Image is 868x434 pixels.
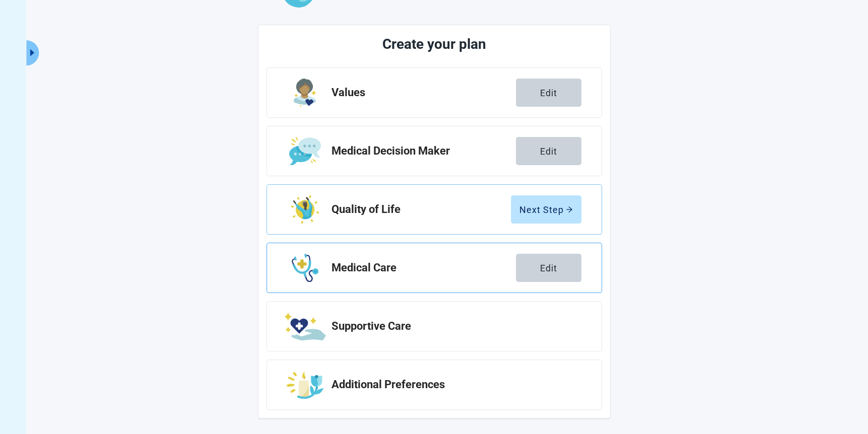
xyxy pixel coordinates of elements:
img: Step Icon [292,254,318,282]
button: Edit [516,79,581,107]
button: Edit [516,137,581,165]
h2: Supportive Care [331,320,573,332]
h2: Values [331,87,516,99]
button: Next Steparrow-right [511,195,581,224]
span: caret-right [27,48,37,57]
span: arrow-right [566,206,573,213]
div: Edit [540,88,557,98]
button: Expand menu [26,40,39,65]
img: Step Icon [294,79,316,107]
img: Step Icon [291,195,319,224]
img: Step Icon [287,371,323,399]
div: Edit [540,263,557,273]
button: Edit [516,254,581,282]
div: Edit [540,146,557,156]
h2: Additional Preferences [331,379,573,391]
div: Next Step [519,204,573,214]
h2: Quality of Life [331,203,511,215]
h2: Medical Decision Maker [331,145,516,157]
h1: Create your plan [304,33,564,55]
img: Step Icon [289,137,321,165]
img: Step Icon [284,312,326,340]
h2: Medical Care [331,262,516,274]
